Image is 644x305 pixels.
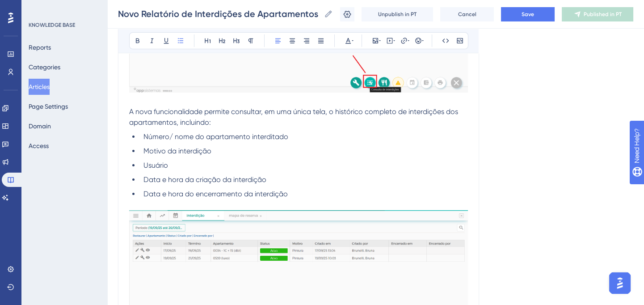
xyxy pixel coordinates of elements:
span: Need Help? [21,2,56,13]
span: Usuário [143,161,168,169]
button: Unpublish in PT [362,7,433,21]
div: KNOWLEDGE BASE [29,21,75,29]
span: A nova funcionalidade permite consultar, em uma única tela, o histórico completo de interdições d... [129,107,460,127]
button: Reports [29,39,51,55]
button: Categories [29,59,60,75]
span: Data e hora da criação da interdição [143,175,266,184]
button: Articles [29,79,50,95]
iframe: UserGuiding AI Assistant Launcher [606,270,633,297]
span: Published in PT [584,11,622,18]
span: Número/ nome do apartamento interditado [143,132,288,141]
span: Unpublish in PT [378,11,417,18]
span: Save [522,11,534,18]
button: Published in PT [562,7,633,21]
button: Save [501,7,555,21]
button: Page Settings [29,98,68,114]
span: Cancel [458,11,476,18]
button: Cancel [440,7,494,21]
button: Access [29,138,49,154]
input: Article Name [118,8,320,20]
span: Motivo da interdição [143,147,211,155]
button: Domain [29,118,51,134]
span: Data e hora do encerramento da interdição [143,190,288,198]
